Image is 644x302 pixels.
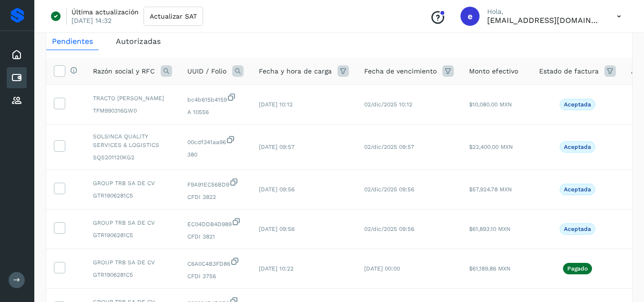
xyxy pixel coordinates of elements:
[259,265,294,272] span: [DATE] 10:22
[364,101,412,108] span: 02/dic/2025 10:12
[72,8,139,16] p: Última actualización
[259,144,295,150] span: [DATE] 09:57
[187,150,244,159] span: 380
[93,66,155,76] span: Razón social y RFC
[487,8,602,16] p: Hola,
[7,44,27,65] div: Inicio
[93,132,172,149] span: SOLSINCA QUALITY SERVICES & LOGISTICS
[93,153,172,162] span: SQS201120KG2
[564,144,591,150] p: Aceptada
[564,226,591,232] p: Aceptada
[364,66,437,76] span: Fecha de vencimiento
[564,101,591,108] p: Aceptada
[469,186,512,193] span: $57,924.78 MXN
[259,101,293,108] span: [DATE] 10:12
[469,144,513,150] span: $22,400.00 MXN
[143,7,203,26] button: Actualizar SAT
[93,219,172,227] span: GROUP TRB SA DE CV
[539,66,599,76] span: Estado de factura
[187,108,244,116] span: A 10556
[259,186,295,193] span: [DATE] 09:56
[469,265,511,272] span: $61,189.86 MXN
[564,186,591,193] p: Aceptada
[487,16,602,25] p: eestrada@grupo-gmx.com
[187,193,244,201] span: CFDI 3822
[150,13,197,20] span: Actualizar SAT
[93,231,172,240] span: GTR1906281C5
[259,66,332,76] span: Fecha y hora de carga
[469,226,511,232] span: $61,893.10 MXN
[364,226,414,232] span: 02/dic/2025 09:56
[7,90,27,111] div: Proveedores
[469,101,512,108] span: $10,080.00 MXN
[93,191,172,200] span: GTR1906281C5
[7,67,27,88] div: Cuentas por pagar
[364,186,414,193] span: 02/dic/2025 09:56
[93,179,172,187] span: GROUP TRB SA DE CV
[116,37,161,46] span: Autorizadas
[259,226,295,232] span: [DATE] 09:56
[187,66,226,76] span: UUID / Folio
[187,135,244,146] span: 00cdf341aa96
[187,177,244,189] span: F9A91EC56BD9
[93,271,172,279] span: GTR1906281C5
[72,16,112,25] p: [DATE] 14:32
[567,265,588,272] p: Pagado
[364,144,414,150] span: 02/dic/2025 09:57
[469,66,518,76] span: Monto efectivo
[187,232,244,241] span: CFDI 3821
[187,93,244,104] span: bc4b615b4159
[93,106,172,115] span: TFM990316GW0
[187,272,244,281] span: CFDI 3756
[52,37,93,46] span: Pendientes
[187,217,244,229] span: EC04DDB4D989
[364,265,400,272] span: [DATE] 00:00
[187,257,244,268] span: C6A0C4B3FD86
[93,258,172,267] span: GROUP TRB SA DE CV
[93,94,172,103] span: TRACTO [PERSON_NAME]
